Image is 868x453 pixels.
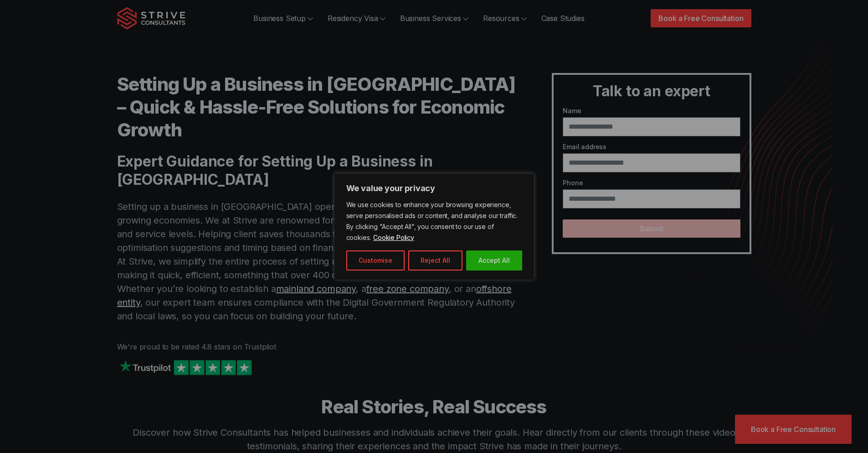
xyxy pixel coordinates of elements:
button: Accept All [466,250,522,271]
button: Customise [346,250,405,271]
a: Cookie Policy [373,233,415,242]
button: Reject All [408,250,462,271]
p: We value your privacy [346,183,522,194]
p: We use cookies to enhance your browsing experience, serve personalised ads or content, and analys... [346,199,522,243]
div: We value your privacy [334,173,534,280]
